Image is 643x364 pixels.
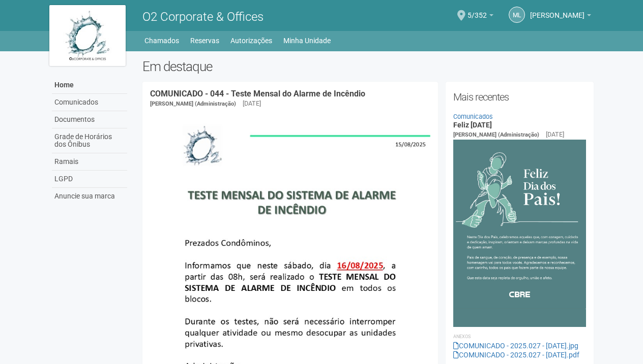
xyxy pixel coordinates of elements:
span: Maria Luiza Fuchshuber Rodrigues de Oliveira [530,2,584,19]
div: [DATE] [546,130,564,139]
div: [DATE] [243,99,261,108]
a: COMUNICADO - 044 - Teste Mensal do Alarme de Incêndio [150,89,365,98]
a: Reservas [190,34,219,48]
a: COMUNICADO - 2025.027 - [DATE].pdf [453,351,579,359]
a: Ramais [52,153,127,171]
h2: Mais recentes [453,89,586,105]
a: Documentos [52,111,127,128]
a: Minha Unidade [283,34,331,48]
span: [PERSON_NAME] (Administração) [150,101,236,107]
a: Feliz [DATE] [453,121,492,129]
a: Grade de Horários dos Ônibus [52,128,127,153]
img: COMUNICADO%20-%202025.027%20-%20Dia%20dos%20Pais.jpg [453,140,586,327]
a: Comunicados [453,113,493,120]
span: O2 Corporate & Offices [142,10,264,24]
a: Comunicados [52,94,127,111]
li: Anexos [453,332,586,341]
img: logo.jpg [49,5,126,66]
h2: Em destaque [142,59,594,74]
a: Autorizações [230,34,272,48]
span: 5/352 [467,2,487,19]
a: [PERSON_NAME] [530,13,591,21]
a: ML [509,7,525,23]
a: Chamados [144,34,179,48]
a: Anuncie sua marca [52,188,127,205]
span: [PERSON_NAME] (Administração) [453,131,539,138]
a: COMUNICADO - 2025.027 - [DATE].jpg [453,342,578,350]
a: 5/352 [467,13,493,21]
a: Home [52,77,127,94]
a: LGPD [52,171,127,188]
